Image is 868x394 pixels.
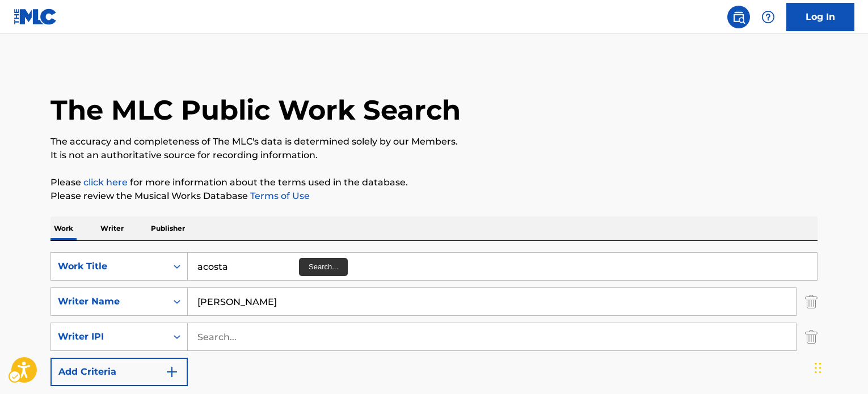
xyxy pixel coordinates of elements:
[50,217,77,240] p: Work
[50,135,818,149] p: The accuracy and completeness of The MLC's data is determined solely by our Members.
[165,365,179,379] img: 9d2ae6d4665cec9f34b9.svg
[50,176,818,189] p: Please for more information about the terms used in the database.
[58,260,160,273] div: Work Title
[811,340,868,394] iframe: Hubspot Iframe
[248,190,310,201] a: Terms of Use
[148,217,188,240] p: Publisher
[805,287,818,316] img: Delete Criterion
[188,323,796,350] input: Search...
[188,253,817,280] input: Search...
[50,93,461,127] h1: The MLC Public Work Search
[188,288,796,315] input: Search...
[815,351,821,385] div: Drag
[732,10,745,24] img: search
[97,217,127,240] p: Writer
[14,9,57,25] img: MLC Logo
[83,177,128,188] a: Music industry terminology | mechanical licensing collective
[50,358,188,386] button: Add Criteria
[786,3,854,31] a: Log In
[805,323,818,351] img: Delete Criterion
[58,330,160,344] div: Writer IPI
[811,340,868,394] div: Chat Widget
[761,10,775,24] img: help
[50,189,818,203] p: Please review the Musical Works Database
[58,295,160,308] div: Writer Name
[50,149,818,162] p: It is not an authoritative source for recording information.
